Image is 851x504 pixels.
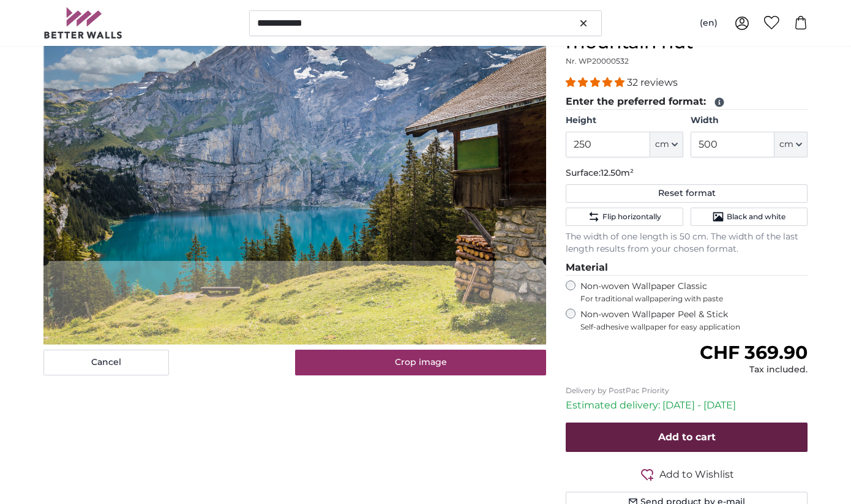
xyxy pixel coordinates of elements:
span: For traditional wallpapering with paste [580,294,808,304]
button: Reset format [566,184,808,203]
label: Non-woven Wallpaper Peel & Stick [580,309,808,332]
span: cm [779,138,793,151]
span: Black and white [727,212,785,222]
label: Non-woven Wallpaper Classic [580,280,808,304]
button: cm [774,132,808,157]
label: Width [691,115,808,127]
button: Cancel [43,350,169,375]
button: Flip horizontally [566,208,683,226]
p: Surface: [566,167,808,179]
div: Tax included. [700,364,808,376]
button: Crop image [295,350,547,375]
span: 32 reviews [627,77,678,88]
span: 4.81 stars [566,77,627,88]
legend: Material [566,260,808,276]
span: cm [655,138,669,151]
button: Add to cart [566,423,808,452]
button: (en) [690,12,727,34]
label: Height [566,115,683,127]
span: Add to cart [658,431,716,443]
p: Delivery by PostPac Priority [566,386,808,396]
span: Flip horizontally [602,212,661,222]
button: cm [650,132,683,157]
span: Add to Wishlist [659,467,734,482]
span: 12.50m² [601,167,634,178]
img: Betterwalls [43,7,123,39]
span: CHF 369.90 [700,341,808,364]
span: Self-adhesive wallpaper for easy application [580,322,808,332]
button: Black and white [691,208,808,226]
button: Add to Wishlist [566,467,808,482]
span: Nr. WP20000532 [566,56,629,66]
p: The width of one length is 50 cm. The width of the last length results from your chosen format. [566,231,808,255]
p: Estimated delivery: [DATE] - [DATE] [566,398,808,413]
legend: Enter the preferred format: [566,94,808,110]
